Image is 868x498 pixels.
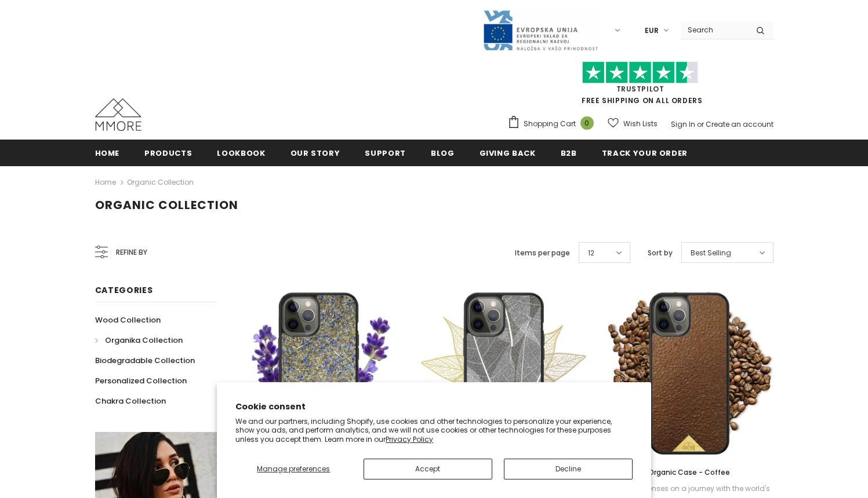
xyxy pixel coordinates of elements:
[386,434,433,444] a: Privacy Policy
[588,247,594,259] span: 12
[691,247,731,259] span: Best Selling
[482,9,598,52] img: Javni Razpis
[290,148,340,159] span: Our Story
[116,246,147,259] span: Refine by
[290,140,340,166] a: Our Story
[95,371,187,391] a: Personalized Collection
[235,417,633,444] p: We and our partners, including Shopify, use cookies and other technologies to personalize your ex...
[580,116,594,130] span: 0
[480,140,536,166] a: Giving back
[602,140,688,166] a: Track your order
[697,119,704,129] span: or
[648,467,730,477] span: Organic Case - Coffee
[217,148,265,159] span: Lookbook
[507,67,773,105] span: FREE SHIPPING ON ALL ORDERS
[482,25,598,35] a: Javni Razpis
[95,175,116,189] a: Home
[95,284,153,296] span: Categories
[706,119,773,129] a: Create an account
[480,148,536,159] span: Giving back
[431,148,455,159] span: Blog
[105,335,183,346] span: Organika Collection
[127,177,194,187] a: Organic Collection
[561,140,577,166] a: B2B
[681,21,747,38] input: Search Site
[365,148,406,159] span: support
[95,314,161,325] span: Wood Collection
[645,25,659,36] span: EUR
[608,113,658,134] a: Wish Lists
[95,310,161,330] a: Wood Collection
[648,247,673,259] label: Sort by
[95,375,187,386] span: Personalized Collection
[364,459,492,479] button: Accept
[582,61,698,84] img: Trust Pilot Stars
[95,148,120,159] span: Home
[507,115,600,133] a: Shopping Cart 0
[95,98,141,131] img: MMORE Cases
[561,148,577,159] span: B2B
[602,148,688,159] span: Track your order
[257,464,330,474] span: Manage preferences
[95,355,195,366] span: Biodegradable Collection
[365,140,406,166] a: support
[235,401,633,413] h2: Cookie consent
[504,459,633,479] button: Decline
[524,118,576,130] span: Shopping Cart
[616,84,664,94] a: Trustpilot
[623,118,658,130] span: Wish Lists
[95,391,166,411] a: Chakra Collection
[95,140,120,166] a: Home
[431,140,455,166] a: Blog
[515,247,570,259] label: Items per page
[95,330,183,350] a: Organika Collection
[671,119,695,129] a: Sign In
[605,466,773,479] a: Organic Case - Coffee
[95,396,166,407] span: Chakra Collection
[95,350,195,371] a: Biodegradable Collection
[144,140,192,166] a: Products
[144,148,192,159] span: Products
[95,197,238,213] span: Organic Collection
[217,140,265,166] a: Lookbook
[235,459,351,479] button: Manage preferences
